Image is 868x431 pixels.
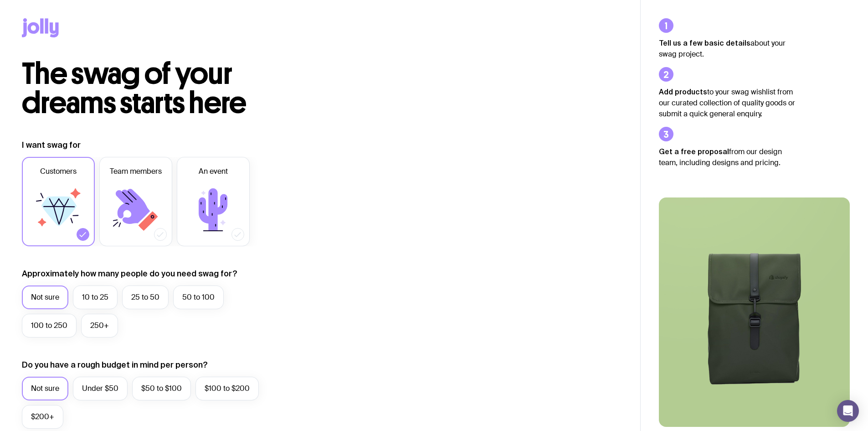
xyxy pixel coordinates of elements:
[173,286,224,309] label: 50 to 100
[81,314,118,338] label: 250+
[195,377,259,400] label: $100 to $200
[659,86,796,119] p: to your swag wishlist from our curated collection of quality goods or submit a quick general enqu...
[837,400,859,422] div: Open Intercom Messenger
[22,140,81,151] label: I want swag for
[22,377,68,400] label: Not sure
[40,166,77,177] span: Customers
[659,147,729,156] strong: Get a free proposal
[22,405,63,429] label: $200+
[659,146,796,168] p: from our design team, including designs and pricing.
[110,166,162,177] span: Team members
[659,37,796,60] p: about your swag project.
[22,314,77,338] label: 100 to 250
[659,39,750,47] strong: Tell us a few basic details
[132,377,191,400] label: $50 to $100
[22,268,237,279] label: Approximately how many people do you need swag for?
[22,56,247,121] span: The swag of your dreams starts here
[22,286,68,309] label: Not sure
[73,286,118,309] label: 10 to 25
[659,88,707,96] strong: Add products
[73,377,128,400] label: Under $50
[22,359,208,370] label: Do you have a rough budget in mind per person?
[122,286,169,309] label: 25 to 50
[199,166,228,177] span: An event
